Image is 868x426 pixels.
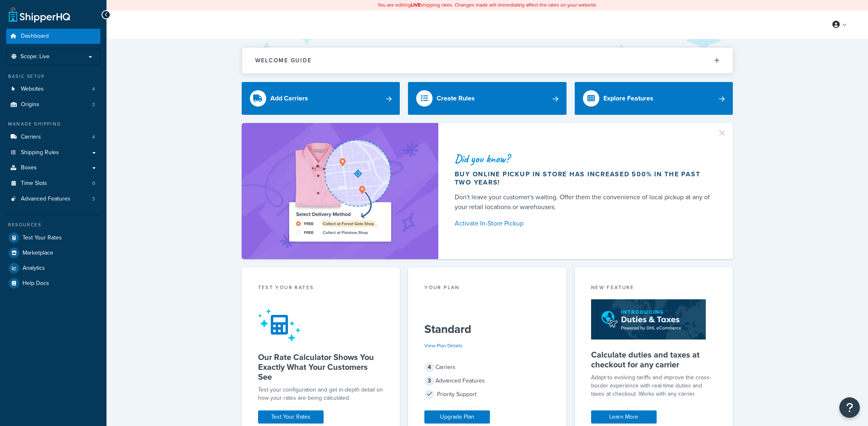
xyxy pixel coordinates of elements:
span: 4 [92,86,95,93]
a: Origins2 [6,97,100,112]
span: Shipping Rules [21,149,59,156]
p: Adapt to evolving tariffs and improve the cross-border experience with real-time duties and taxes... [591,374,717,398]
a: Help Docs [6,276,100,291]
li: Origins [6,97,100,112]
div: Priority Support [424,389,550,400]
img: ad-shirt-map-b0359fc47e01cab431d101c4b569394f6a03f54285957d908178d52f29eb9668.png [266,135,414,247]
div: Advanced Features [424,375,550,387]
div: Did you know? [455,153,714,164]
button: Open Resource Center [839,397,860,418]
div: Test your configuration and get in-depth detail on how your rates are being calculated. [258,386,384,402]
a: Upgrade Plan [424,410,490,424]
h5: Standard [424,323,550,336]
h5: Calculate duties and taxes at checkout for any carrier [591,350,717,369]
a: Create Rules [408,82,567,115]
span: Advanced Features [21,196,70,203]
span: Websites [21,86,44,93]
span: Boxes [21,164,37,171]
div: Your Plan [424,284,550,293]
div: Resources [6,221,100,228]
a: Websites4 [6,82,100,97]
h5: Our Rate Calculator Shows You Exactly What Your Customers See [258,352,384,382]
a: Carriers4 [6,130,100,145]
span: Analytics [23,265,45,272]
div: Basic Setup [6,73,100,80]
span: 4 [92,134,95,141]
span: Dashboard [21,33,49,40]
a: Shipping Rules [6,145,100,160]
div: Buy online pickup in store has increased 500% in the past two years! [455,170,714,187]
li: Time Slots [6,176,100,191]
div: Add Carriers [270,93,308,104]
div: Explore Features [603,93,653,104]
h2: Welcome Guide [255,57,312,64]
b: LIVE [411,1,421,9]
span: 2 [92,101,95,108]
a: Add Carriers [242,82,400,115]
span: 3 [92,196,95,203]
a: Activate In-Store Pickup [455,218,714,229]
a: Analytics [6,261,100,276]
span: Scope: Live [20,53,50,60]
a: Learn More [591,410,657,424]
span: Marketplace [23,250,53,257]
span: Help Docs [23,280,49,287]
div: Carriers [424,362,550,373]
span: 0 [92,180,95,187]
div: Test your rates [258,284,384,293]
div: New Feature [591,284,717,293]
a: Time Slots0 [6,176,100,191]
span: 4 [424,362,434,372]
a: View Plan Details [424,342,462,349]
div: Don't leave your customer's waiting. Offer them the convenience of local pickup at any of your re... [455,192,714,212]
button: Welcome Guide [242,48,733,73]
div: Manage Shipping [6,121,100,128]
a: Test Your Rates [6,230,100,245]
span: Test Your Rates [23,235,62,241]
a: Dashboard [6,29,100,44]
a: Explore Features [575,82,733,115]
div: Create Rules [437,93,475,104]
span: Time Slots [21,180,47,187]
a: Test Your Rates [258,410,324,424]
span: Carriers [21,134,41,141]
a: Marketplace [6,246,100,260]
li: Websites [6,82,100,97]
span: Origins [21,101,39,108]
li: Carriers [6,130,100,145]
a: Boxes [6,160,100,175]
a: Advanced Features3 [6,191,100,207]
span: 3 [424,376,434,386]
li: Advanced Features [6,191,100,207]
